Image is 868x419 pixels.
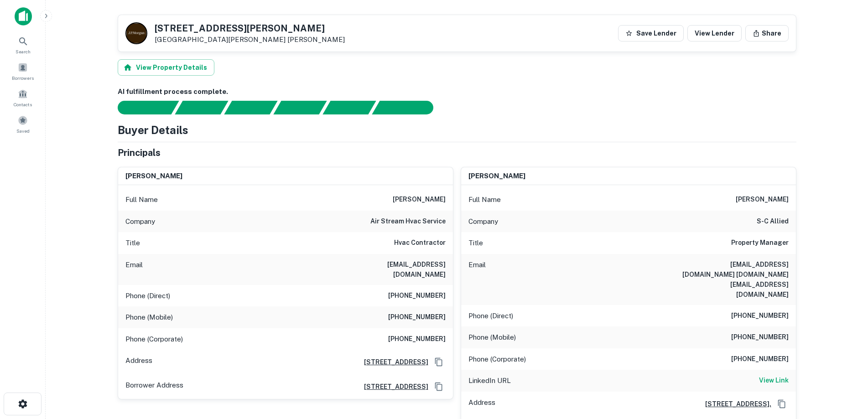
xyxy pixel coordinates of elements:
[388,290,446,301] h6: [PHONE_NUMBER]
[125,194,158,205] p: Full Name
[388,334,446,345] h6: [PHONE_NUMBER]
[468,332,516,343] p: Phone (Mobile)
[118,59,214,76] button: View Property Details
[125,238,140,248] p: Title
[394,238,446,248] h6: Hvac Contractor
[468,354,526,365] p: Phone (Corporate)
[175,101,228,114] div: Your request is received and processing...
[273,101,327,114] div: Principals found, AI now looking for contact information...
[468,259,486,300] p: Email
[125,312,173,323] p: Phone (Mobile)
[432,355,446,369] button: Copy Address
[3,59,43,83] a: Borrowers
[618,25,684,41] button: Save Lender
[759,375,789,386] a: View Link
[3,32,43,57] a: Search
[468,216,498,227] p: Company
[12,74,34,82] span: Borrowers
[468,375,511,386] p: LinkedIn URL
[14,101,32,108] span: Contacts
[736,194,789,205] h6: [PERSON_NAME]
[118,122,188,138] h4: Buyer Details
[731,310,789,321] h6: [PHONE_NUMBER]
[125,355,152,369] p: Address
[16,48,31,55] span: Search
[336,259,446,279] h6: [EMAIL_ADDRESS][DOMAIN_NAME]
[357,382,428,392] a: [STREET_ADDRESS]
[125,171,182,181] h6: [PERSON_NAME]
[687,25,742,41] a: View Lender
[679,259,789,300] h6: [EMAIL_ADDRESS][DOMAIN_NAME] [DOMAIN_NAME][EMAIL_ADDRESS][DOMAIN_NAME]
[698,399,771,409] a: [STREET_ADDRESS],
[468,310,513,321] p: Phone (Direct)
[759,375,789,385] h6: View Link
[3,112,43,136] a: Saved
[372,101,444,114] div: AI fulfillment process complete.
[125,259,143,279] p: Email
[731,354,789,365] h6: [PHONE_NUMBER]
[125,380,183,393] p: Borrower Address
[118,87,796,97] h6: AI fulfillment process complete.
[370,216,446,227] h6: air stream hvac service
[125,216,155,227] p: Company
[388,312,446,323] h6: [PHONE_NUMBER]
[224,101,277,114] div: Documents found, AI parsing details...
[468,238,483,248] p: Title
[322,101,376,114] div: Principals found, still searching for contact information. This may take time...
[357,357,428,367] a: [STREET_ADDRESS]
[468,194,501,205] p: Full Name
[757,216,789,227] h6: s-c allied
[107,101,175,114] div: Sending borrower request to AI...
[118,146,161,160] h5: Principals
[287,36,345,43] a: [PERSON_NAME]
[731,238,789,248] h6: Property Manager
[15,7,32,26] img: capitalize-icon.png
[731,332,789,343] h6: [PHONE_NUMBER]
[155,24,345,33] h5: [STREET_ADDRESS][PERSON_NAME]
[745,25,789,41] button: Share
[3,85,43,110] a: Contacts
[155,36,345,44] p: [GEOGRAPHIC_DATA][PERSON_NAME]
[468,171,525,181] h6: [PERSON_NAME]
[775,397,789,411] button: Copy Address
[822,346,868,390] iframe: Chat Widget
[432,380,446,393] button: Copy Address
[393,194,446,205] h6: [PERSON_NAME]
[468,397,495,411] p: Address
[16,127,30,134] span: Saved
[125,334,183,345] p: Phone (Corporate)
[125,290,170,301] p: Phone (Direct)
